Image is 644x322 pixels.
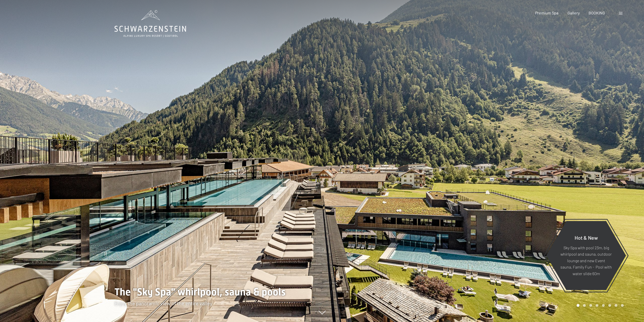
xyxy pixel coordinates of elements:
[575,234,598,240] span: Hot & New
[568,10,580,15] a: Gallery
[608,304,611,307] div: Carousel Page 6
[596,304,598,307] div: Carousel Page 4
[575,304,624,307] div: Carousel Pagination
[559,244,614,277] p: Sky Spa with pool 23m, big whirlpool and sauna, outdoor lounge and new Event sauna, Family Fun - ...
[577,304,579,307] div: Carousel Page 1 (Current Slide)
[546,221,626,290] a: Hot & New Sky Spa with pool 23m, big whirlpool and sauna, outdoor lounge and new Event sauna, Fam...
[535,10,558,15] a: Premium Spa
[589,304,592,307] div: Carousel Page 3
[583,304,586,307] div: Carousel Page 2
[589,10,605,15] a: BOOKING
[615,304,617,307] div: Carousel Page 7
[602,304,605,307] div: Carousel Page 5
[621,304,624,307] div: Carousel Page 8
